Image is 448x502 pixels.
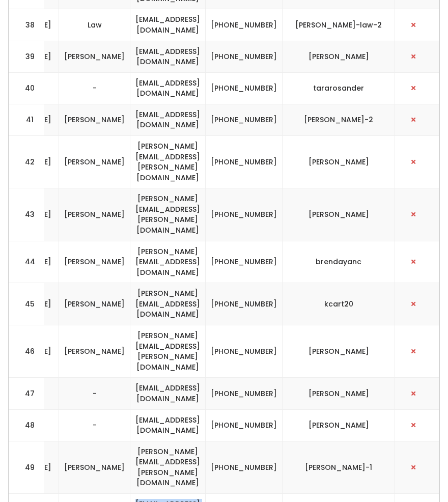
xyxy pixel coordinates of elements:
[206,241,283,283] td: [PHONE_NUMBER]
[283,325,395,378] td: [PERSON_NAME]
[59,409,130,441] td: -
[59,104,130,135] td: [PERSON_NAME]
[283,9,395,41] td: [PERSON_NAME]-law-2
[206,283,283,325] td: [PHONE_NUMBER]
[130,104,206,135] td: [EMAIL_ADDRESS][DOMAIN_NAME]
[130,188,206,241] td: [PERSON_NAME][EMAIL_ADDRESS][PERSON_NAME][DOMAIN_NAME]
[59,135,130,188] td: [PERSON_NAME]
[9,378,44,409] td: 47
[9,325,44,378] td: 46
[9,188,44,241] td: 43
[130,283,206,325] td: [PERSON_NAME][EMAIL_ADDRESS][DOMAIN_NAME]
[130,378,206,409] td: [EMAIL_ADDRESS][DOMAIN_NAME]
[59,441,130,493] td: [PERSON_NAME]
[9,104,44,135] td: 41
[130,441,206,493] td: [PERSON_NAME][EMAIL_ADDRESS][PERSON_NAME][DOMAIN_NAME]
[9,72,44,104] td: 40
[283,135,395,188] td: [PERSON_NAME]
[283,441,395,493] td: [PERSON_NAME]-1
[130,9,206,41] td: [EMAIL_ADDRESS][DOMAIN_NAME]
[206,441,283,493] td: [PHONE_NUMBER]
[206,325,283,378] td: [PHONE_NUMBER]
[130,135,206,188] td: [PERSON_NAME][EMAIL_ADDRESS][PERSON_NAME][DOMAIN_NAME]
[130,72,206,104] td: [EMAIL_ADDRESS][DOMAIN_NAME]
[9,135,44,188] td: 42
[9,283,44,325] td: 45
[283,104,395,135] td: [PERSON_NAME]-2
[283,283,395,325] td: kcart20
[59,188,130,241] td: [PERSON_NAME]
[206,135,283,188] td: [PHONE_NUMBER]
[59,41,130,72] td: [PERSON_NAME]
[206,104,283,135] td: [PHONE_NUMBER]
[59,325,130,378] td: [PERSON_NAME]
[9,41,44,72] td: 39
[59,283,130,325] td: [PERSON_NAME]
[59,241,130,283] td: [PERSON_NAME]
[283,72,395,104] td: tararosander
[206,9,283,41] td: [PHONE_NUMBER]
[130,241,206,283] td: [PERSON_NAME][EMAIL_ADDRESS][DOMAIN_NAME]
[130,41,206,72] td: [EMAIL_ADDRESS][DOMAIN_NAME]
[206,409,283,441] td: [PHONE_NUMBER]
[206,72,283,104] td: [PHONE_NUMBER]
[283,409,395,441] td: [PERSON_NAME]
[283,188,395,241] td: [PERSON_NAME]
[283,41,395,72] td: [PERSON_NAME]
[59,9,130,41] td: Law
[130,409,206,441] td: [EMAIL_ADDRESS][DOMAIN_NAME]
[9,9,44,41] td: 38
[9,441,44,493] td: 49
[283,241,395,283] td: brendayanc
[59,378,130,409] td: -
[206,41,283,72] td: [PHONE_NUMBER]
[9,241,44,283] td: 44
[59,72,130,104] td: -
[206,188,283,241] td: [PHONE_NUMBER]
[130,325,206,378] td: [PERSON_NAME][EMAIL_ADDRESS][PERSON_NAME][DOMAIN_NAME]
[283,378,395,409] td: [PERSON_NAME]
[9,409,44,441] td: 48
[206,378,283,409] td: [PHONE_NUMBER]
